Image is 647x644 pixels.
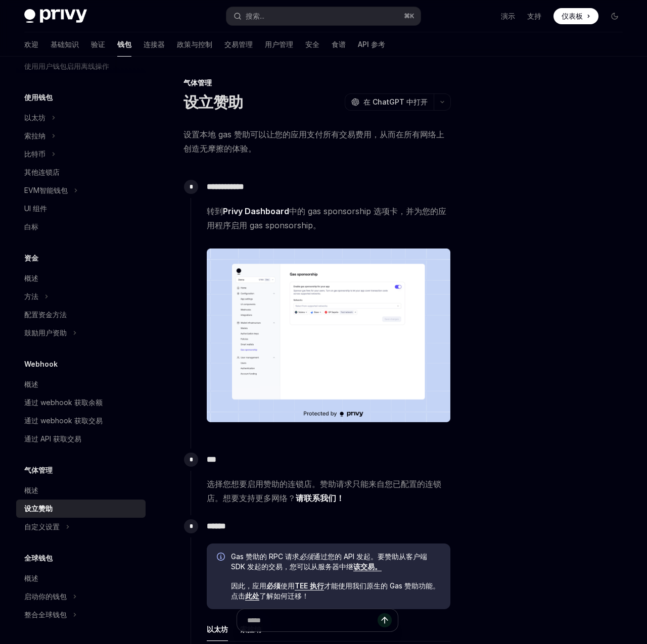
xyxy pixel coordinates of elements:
[24,554,53,562] font: 全球钱包
[24,434,81,443] font: 通过 API 获取交易
[295,581,324,590] font: TEE 执行
[231,552,299,561] font: Gas 赞助的 RPC 请求
[24,398,103,407] font: 通过 webhook 获取余额
[16,163,146,181] a: 其他连锁店
[223,206,289,216] font: Privy Dashboard
[16,375,146,393] a: 概述
[299,552,313,561] font: 必须
[177,40,212,48] font: 政策与控制
[24,113,45,122] font: 以太坊
[91,32,105,57] a: 验证
[363,97,428,106] font: 在 ChatGPT 中打开
[217,553,227,563] svg: 信息
[207,206,223,216] font: 转到
[296,493,344,504] a: 请联系我们！
[24,466,53,474] font: 气体管理
[231,552,427,571] font: 通过您的 API 发起。要赞助从客户端 SDK 发起的交易，您可以
[24,9,87,23] img: 深色标志
[246,12,264,20] font: 搜索...
[24,380,38,388] font: 概述
[353,562,382,571] a: 该交易。
[527,12,541,20] font: 支持
[305,32,319,57] a: 安全
[183,78,212,87] font: 气体管理
[24,168,60,176] font: 其他连锁店
[16,412,146,430] a: 通过 webhook 获取交易
[16,481,146,500] a: 概述
[24,292,38,301] font: 方法
[16,500,146,518] a: 设立赞助
[231,581,266,590] font: 因此，应用
[305,40,319,48] font: 安全
[16,218,146,236] a: 白标
[24,186,68,194] font: EVM智能钱包
[207,249,450,422] img: 图片/gas-sponsorship.png
[24,131,45,140] font: 索拉纳
[358,40,385,48] font: API 参考
[24,32,38,57] a: 欢迎
[332,40,346,48] font: 食谱
[91,40,105,48] font: 验证
[24,416,103,425] font: 通过 webhook 获取交易
[24,574,38,582] font: 概述
[51,32,79,57] a: 基础知识
[24,592,67,601] font: 启动你的钱包
[358,32,385,57] a: API 参考
[607,8,623,24] button: 切换暗模式
[553,8,598,24] a: 仪表板
[24,610,67,619] font: 整合全球钱包
[223,206,289,217] a: Privy Dashboard
[16,269,146,287] a: 概述
[24,150,45,158] font: 比特币
[144,40,165,48] font: 连接器
[24,328,67,337] font: 鼓励用户资助
[24,504,53,513] font: 设立赞助
[16,393,146,412] a: 通过 webhook 获取余额
[562,12,583,20] font: 仪表板
[295,581,324,590] a: TEE 执行
[51,40,79,48] font: 基础知识
[24,204,47,213] font: UI 组件
[24,486,38,494] font: 概述
[183,129,444,154] font: 设置本地 gas 赞助可以让您的应用支付所有交易费用，从而在所有网络上创造无摩擦的体验。
[117,40,131,48] font: 钱包
[16,306,146,324] a: 配置资金方法
[16,200,146,218] a: UI 组件
[177,32,212,57] a: 政策与控制
[226,7,421,25] button: 搜索...⌘K
[245,591,259,601] a: 此处
[144,32,165,57] a: 连接器
[24,310,67,319] font: 配置资金方法
[16,569,146,587] a: 概述
[266,581,281,590] font: 必须
[265,32,293,57] a: 用户管理
[224,32,253,57] a: 交易管理
[24,40,38,48] font: 欢迎
[207,206,446,230] font: 中的 gas sponsorship 选项卡，并为您的应用程序启用 gas sponsorship。
[410,12,414,20] font: K
[16,430,146,448] a: 通过 API 获取交易
[24,222,38,231] font: 白标
[24,274,38,282] font: 概述
[404,12,410,20] font: ⌘
[24,93,53,102] font: 使用钱包
[24,254,38,262] font: 资金
[24,360,58,368] font: Webhook
[231,581,440,600] font: 才能使用我们原生的 Gas 赞助功能。点击
[311,562,353,571] font: 从服务器中继
[353,562,382,571] font: 该交易。
[24,522,60,531] font: 自定义设置
[378,613,392,627] button: 发送消息
[265,40,293,48] font: 用户管理
[332,32,346,57] a: 食谱
[259,591,309,600] font: 了解如何迁移！
[183,93,243,111] font: 设立赞助
[501,12,515,20] font: 演示
[296,493,344,503] font: 请联系我们！
[117,32,131,57] a: 钱包
[281,581,295,590] font: 使用
[224,40,253,48] font: 交易管理
[527,11,541,21] a: 支持
[207,479,441,503] font: 选择您想要启用赞助的连锁店。赞助请求只能来自您已配置的连锁店。想要支持更多网络？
